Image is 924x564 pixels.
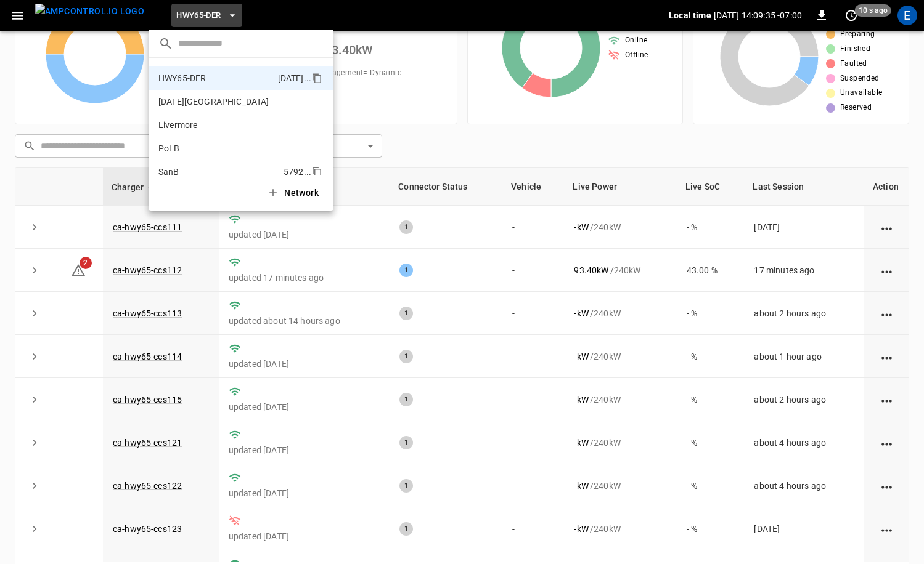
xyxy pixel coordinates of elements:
[260,180,329,206] button: Network
[158,95,280,108] p: [DATE][GEOGRAPHIC_DATA]
[311,71,324,86] div: copy
[158,166,279,178] p: SanB
[158,72,273,84] p: HWY65-DER
[311,164,324,179] div: copy
[158,142,279,155] p: PoLB
[158,119,280,131] p: Livermore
